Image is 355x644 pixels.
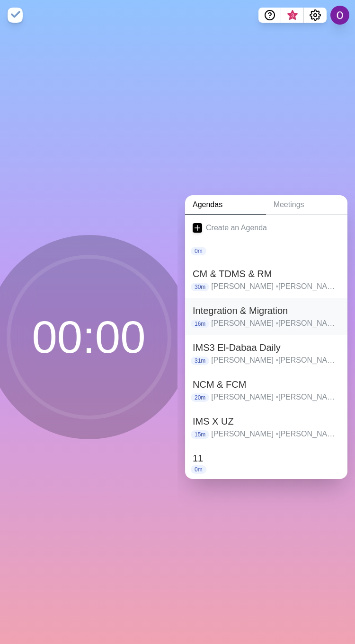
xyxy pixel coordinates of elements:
[193,451,340,465] h2: 11
[266,195,347,215] a: Meetings
[191,357,209,365] p: 31m
[191,320,209,328] p: 16m
[191,465,206,474] p: 0m
[275,430,278,438] span: •
[275,282,278,290] span: •
[185,195,266,215] a: Agendas
[185,215,347,241] a: Create an Agenda
[289,12,296,19] span: 3
[193,377,340,392] h2: NCM & FCM
[275,319,278,327] span: •
[304,8,327,23] button: Settings
[8,8,23,23] img: timeblocks logo
[193,414,340,428] h2: IMS X UZ
[211,355,340,366] p: [PERSON_NAME] [PERSON_NAME] [PERSON_NAME] [PERSON_NAME] [PERSON_NAME] [PERSON_NAME] [PERSON_NAME]...
[191,430,209,439] p: 15m
[193,340,340,355] h2: IMS3 El-Dabaa Daily
[193,267,340,281] h2: CM & TDMS & RM
[211,428,340,440] p: [PERSON_NAME] [PERSON_NAME] [PERSON_NAME] [PERSON_NAME] [PERSON_NAME] [PERSON_NAME] [PERSON_NAME]...
[275,393,278,401] span: •
[191,247,206,255] p: 0m
[211,392,340,403] p: [PERSON_NAME] [PERSON_NAME] [PERSON_NAME] [PERSON_NAME] [PERSON_NAME] [PERSON_NAME] [PERSON_NAME]...
[275,356,278,364] span: •
[191,393,209,402] p: 20m
[211,318,340,329] p: [PERSON_NAME] [PERSON_NAME] [PERSON_NAME] [PERSON_NAME] [PERSON_NAME] [PERSON_NAME] [PERSON_NAME]...
[211,281,340,292] p: [PERSON_NAME] [PERSON_NAME] [PERSON_NAME] [PERSON_NAME] [PERSON_NAME] [PERSON_NAME] [PERSON_NAME]...
[193,304,340,318] h2: Integration & Migration
[258,8,281,23] button: Help
[191,283,209,291] p: 30m
[281,8,304,23] button: What’s new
